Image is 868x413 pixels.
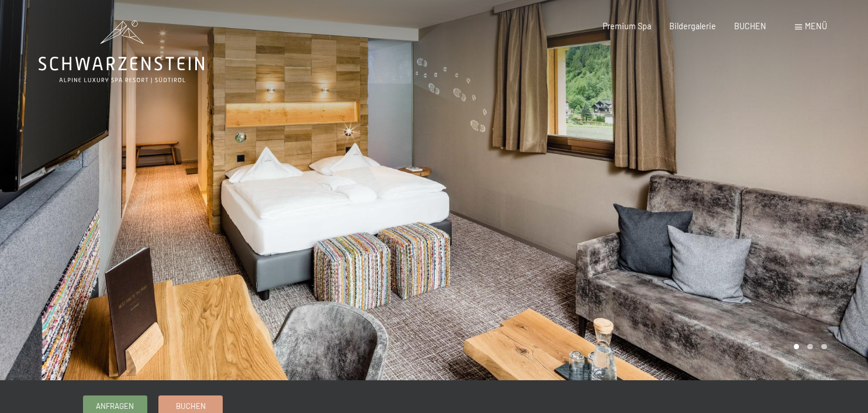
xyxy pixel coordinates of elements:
[805,21,827,31] span: Menü
[734,21,766,31] a: BUCHEN
[603,21,651,31] a: Premium Spa
[669,21,716,31] a: Bildergalerie
[176,401,206,411] span: Buchen
[96,401,134,411] span: Anfragen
